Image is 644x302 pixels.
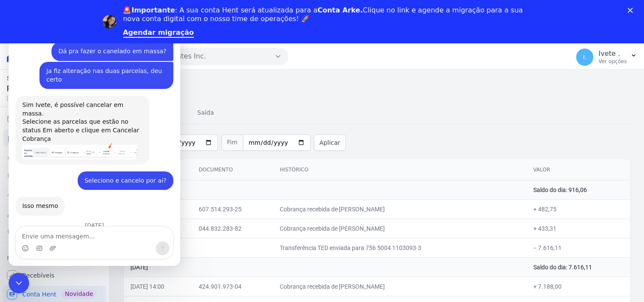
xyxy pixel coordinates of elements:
[22,271,54,280] span: Recebíveis
[41,236,48,243] button: Upload do anexo
[3,129,106,146] a: Extrato
[599,58,627,65] p: Ver opções
[3,267,106,284] a: Recebíveis
[13,236,20,243] button: Selecionador de Emoji
[526,219,630,238] td: + 433,31
[273,238,526,257] td: Transferência TED enviada para 756 5004 1103093-3
[124,76,630,96] h2: Extrato
[7,87,141,156] div: Sim Ivete, é possível cancelar em massa.Selecione as parcelas que estão no status Em aberto e cli...
[50,39,158,47] div: Dá pra fazer o canelado em massa?
[526,159,630,180] th: Valor
[44,19,158,28] div: Então vou cancelar essa 10 pode ser?
[7,83,92,95] span: R$ 916,06
[123,6,175,14] b: 🚨Importante
[273,277,526,296] td: Cobrança recebida de [PERSON_NAME]
[192,219,273,238] td: 044.832.283-82
[273,199,526,219] td: Cobrança recebida de [PERSON_NAME]
[22,290,56,299] span: Conta Hent
[31,53,165,80] div: Ja fiz alteração nas duas parcelas, deu certo
[3,148,106,165] a: Nova transferência
[583,54,587,60] span: I.
[192,199,273,219] td: 607.514.293-25
[526,238,630,257] td: − 7.616,11
[123,28,194,38] a: Agendar migração
[9,273,29,293] iframe: Intercom live chat
[526,180,630,199] td: Saldo do dia: 916,06
[317,6,363,14] b: Conta Arke.
[38,58,158,75] div: Ja fiz alteração nas duas parcelas, deu certo
[7,53,165,87] div: Ivete diz…
[526,257,630,277] td: Saldo do dia: 7.616,11
[3,205,106,222] a: Clientes
[124,48,288,65] button: Ribeiro Cervantes Inc.
[273,219,526,238] td: Cobrança recebida de [PERSON_NAME]
[27,236,34,243] button: Selecionador de GIF
[3,224,106,241] a: Negativação
[569,45,644,69] button: I. Ivete . Ver opções
[7,188,165,214] div: Adriane diz…
[69,163,165,182] div: Seleciono e cancelo por ai?
[103,15,116,29] img: Profile image for Adriane
[124,277,192,296] td: [DATE] 14:00
[37,14,165,33] div: Então vou cancelar essa 10 pode ser?
[7,74,92,83] span: Saldo atual
[221,134,243,151] span: Fim
[76,168,158,177] div: Seleciono e cancelo por ai?
[314,134,346,151] button: Aplicar
[7,218,164,233] textarea: Envie uma mensagem...
[3,110,106,128] a: Cobranças
[14,193,49,202] div: Isso mesmo
[192,159,273,180] th: Documento
[192,277,273,296] td: 424.901.973-04
[7,163,165,189] div: Ivete diz…
[7,95,92,102] span: [DATE] 16:25
[124,257,526,277] td: [DATE]
[3,167,106,184] a: Pagamentos
[526,277,630,296] td: + 7.188,00
[14,92,134,134] div: Sim Ivete, é possível cancelar em massa. Selecione as parcelas que estão no status Em aberto e cl...
[526,199,630,219] td: + 482,75
[7,214,165,226] div: [DATE]
[9,9,180,266] iframe: Intercom live chat
[7,87,165,163] div: Adriane diz…
[61,289,97,299] span: Novidade
[628,8,636,13] div: Fechar
[7,253,103,263] div: Plataformas
[124,180,526,199] td: [DATE]
[123,6,528,23] div: : A sua conta Hent será atualizada para a Clique no link e agende a migração para a sua nova cont...
[43,34,165,52] div: Dá pra fazer o canelado em massa?
[147,233,161,247] button: Enviar uma mensagem
[599,49,627,58] p: Ivete .
[196,102,216,125] a: Saída
[273,159,526,180] th: Histórico
[7,188,56,207] div: Isso mesmo
[3,186,106,203] a: Troca de Arquivos
[7,34,165,53] div: Ivete diz…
